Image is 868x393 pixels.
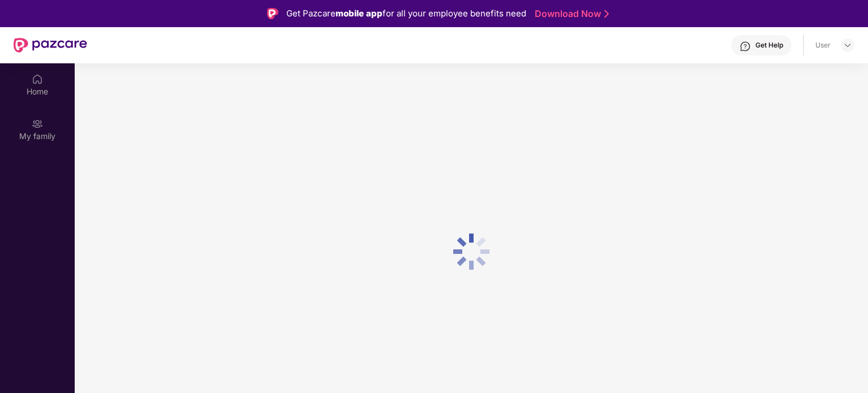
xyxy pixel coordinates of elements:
strong: mobile app [336,8,383,19]
div: Get Pazcare for all your employee benefits need [286,7,526,20]
img: svg+xml;base64,PHN2ZyBpZD0iRHJvcGRvd24tMzJ4MzIiIHhtbG5zPSJodHRwOi8vd3d3LnczLm9yZy8yMDAwL3N2ZyIgd2... [843,41,852,50]
div: User [815,41,831,50]
img: Logo [267,8,278,19]
img: svg+xml;base64,PHN2ZyB3aWR0aD0iMjAiIGhlaWdodD0iMjAiIHZpZXdCb3g9IjAgMCAyMCAyMCIgZmlsbD0ibm9uZSIgeG... [32,118,43,129]
img: Stroke [604,8,609,20]
img: svg+xml;base64,PHN2ZyBpZD0iSG9tZSIgeG1sbnM9Imh0dHA6Ly93d3cudzMub3JnLzIwMDAvc3ZnIiB3aWR0aD0iMjAiIG... [32,74,43,85]
div: Get Help [755,41,783,50]
img: New Pazcare Logo [14,38,87,53]
a: Download Now [535,8,605,20]
img: svg+xml;base64,PHN2ZyBpZD0iSGVscC0zMngzMiIgeG1sbnM9Imh0dHA6Ly93d3cudzMub3JnLzIwMDAvc3ZnIiB3aWR0aD... [740,41,751,52]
